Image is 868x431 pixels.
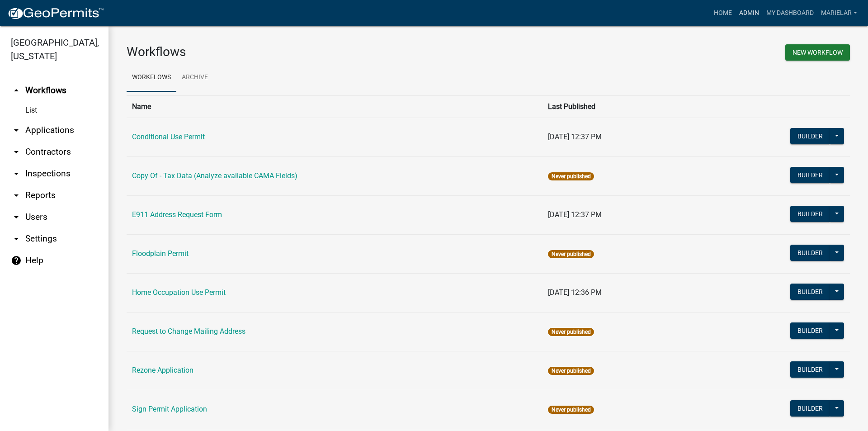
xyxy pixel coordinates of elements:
span: Never published [548,250,594,258]
span: Never published [548,367,594,375]
span: [DATE] 12:36 PM [548,288,602,297]
a: Rezone Application [132,366,193,374]
span: Never published [548,172,594,180]
th: Last Published [542,95,695,118]
i: arrow_drop_down [11,147,22,157]
a: Home [710,5,736,22]
h3: Workflows [127,44,481,60]
a: Archive [176,63,213,92]
a: Workflows [127,63,176,92]
i: arrow_drop_down [11,125,22,136]
span: Never published [548,406,594,414]
a: Home Occupation Use Permit [132,288,226,297]
button: Builder [790,322,830,339]
button: Builder [790,245,830,261]
span: [DATE] 12:37 PM [548,210,602,219]
i: arrow_drop_down [11,212,22,223]
button: Builder [790,400,830,417]
button: Builder [790,206,830,222]
a: My Dashboard [763,5,817,22]
button: Builder [790,284,830,300]
button: Builder [790,361,830,378]
a: Sign Permit Application [132,405,207,413]
span: [DATE] 12:37 PM [548,133,602,141]
a: Copy Of - Tax Data (Analyze available CAMA Fields) [132,171,297,180]
span: Never published [548,328,594,336]
button: New Workflow [785,44,850,61]
a: marielar [817,5,861,22]
a: Floodplain Permit [132,249,189,258]
a: E911 Address Request Form [132,210,222,219]
button: Builder [790,167,830,183]
th: Name [127,95,542,118]
a: Request to Change Mailing Address [132,327,245,336]
a: Admin [736,5,763,22]
i: arrow_drop_up [11,85,22,96]
i: arrow_drop_down [11,168,22,179]
i: help [11,255,22,266]
a: Conditional Use Permit [132,133,205,141]
button: Builder [790,128,830,144]
i: arrow_drop_down [11,233,22,244]
i: arrow_drop_down [11,190,22,201]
